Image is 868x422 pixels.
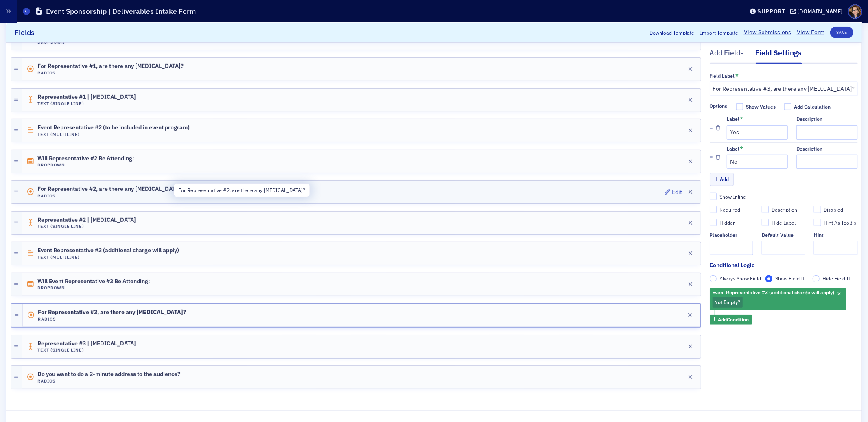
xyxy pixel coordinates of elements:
h4: Dropdown [37,162,134,168]
span: For Representative #1, are there any [MEDICAL_DATA]? [37,63,184,70]
input: Description [762,206,769,213]
div: Placeholder [710,232,738,238]
input: Hide Label [762,219,769,226]
span: Not Empty [715,299,738,305]
span: Representative #1 | [MEDICAL_DATA] [37,94,136,101]
abbr: This field is required [735,73,739,79]
div: Field Settings [756,48,802,64]
button: [DOMAIN_NAME] [790,9,846,14]
span: Will Representative #2 Be Attending: [37,155,134,162]
h4: Dropdown [37,285,150,291]
button: Download Template [649,29,694,36]
input: Hidden [710,219,717,226]
div: Add Fields [710,48,744,63]
button: Edit [665,186,682,198]
h4: Text (Single Line) [37,101,136,106]
span: Will Event Representative #3 Be Attending: [37,278,150,285]
input: Required [710,206,717,213]
span: Event Representative #3 (additional charge will apply) [713,289,835,295]
div: Default Value [762,232,794,238]
h4: Radios [37,193,184,199]
input: Add Calculation [784,103,791,111]
span: Always Show Field [719,275,761,282]
abbr: This field is required [740,146,743,151]
div: Disabled [824,206,844,213]
div: Hide Label [772,219,796,226]
div: Show Values [746,104,776,111]
div: Required [719,206,740,213]
span: For Representative #2, are there any [MEDICAL_DATA]? [37,186,184,192]
span: Do you want to do a 2-minute address to the audience? [37,371,180,378]
h1: Event Sponsorship | Deliverables Intake Form [46,7,196,16]
a: View Submissions [744,28,791,37]
div: Description [772,206,797,213]
div: For Representative #2, are there any [MEDICAL_DATA]? [174,183,310,197]
h4: Radios [37,70,184,76]
div: Edit [672,190,682,195]
span: ? [738,299,741,305]
span: Options [710,103,728,111]
div: Support [757,8,785,15]
div: Conditional Logic [710,261,755,269]
h4: Text (Multiline) [37,255,179,260]
span: Profile [848,4,862,19]
div: Hint [814,232,824,238]
h4: Radios [37,378,180,384]
div: Label [727,146,739,152]
h4: Text (Multiline) [37,132,190,137]
button: Add [710,173,734,186]
span: For Representative #3, are there any [MEDICAL_DATA]? [38,309,186,316]
input: Show Values [736,103,743,111]
span: Add Condition [718,316,749,323]
span: Event Representative #2 (to be included in event program) [37,125,190,131]
div: Hint As Tooltip [824,219,857,226]
input: Disabled [814,206,821,213]
h4: Text (Single Line) [37,348,136,353]
button: Save [830,27,853,38]
input: Show Field If... [765,275,773,282]
div: Label [727,116,739,122]
div: Hidden [719,219,736,226]
div: [DOMAIN_NAME] [798,8,843,15]
input: Hint As Tooltip [814,219,821,226]
abbr: This field is required [740,116,743,122]
a: View Form [797,28,824,37]
div: Show Inline [719,193,746,200]
h2: Fields [15,27,35,38]
h4: Radios [38,317,186,322]
span: Event Representative #3 (additional charge will apply) [37,247,179,254]
input: Always Show Field [710,275,717,282]
span: Import Template [700,29,738,36]
button: AddCondition [710,315,752,325]
input: Hide Field If... [813,275,820,282]
div: Description [796,146,822,152]
span: Show Field If... [775,275,808,282]
div: Add Calculation [794,104,831,111]
h4: Text (Single Line) [37,224,136,229]
span: Hide Field If... [822,275,854,282]
span: Representative #3 | [MEDICAL_DATA] [37,341,136,347]
input: Show Inline [710,193,717,201]
span: Representative #2 | [MEDICAL_DATA] [37,217,136,223]
div: Field Label [710,73,735,79]
div: Description [796,116,822,122]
